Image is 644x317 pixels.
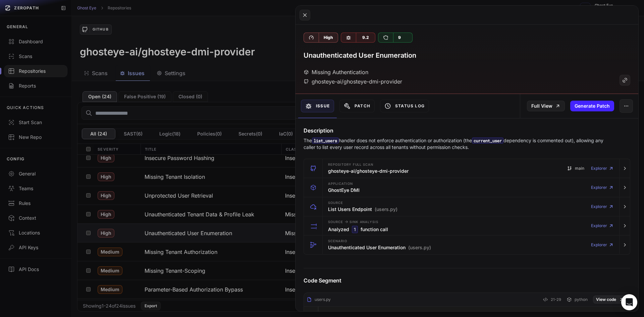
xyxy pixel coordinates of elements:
[380,100,429,112] button: Status Log
[304,197,630,216] button: Source List Users Endpoint (users.py) Explorer
[312,138,339,144] code: list_users
[307,297,331,302] div: users.py
[304,126,630,135] h4: Description
[328,219,378,224] span: Source Sink Analysis
[551,296,561,304] span: 21-29
[527,101,565,111] a: Full View
[591,181,614,194] a: Explorer
[593,296,627,304] a: View code
[408,244,431,251] span: (users.py)
[570,101,614,111] button: Generate Patch
[339,100,375,112] button: Patch
[304,159,630,178] button: Repository Full scan ghosteye-ai/ghosteye-dmi-provider main Explorer
[304,137,604,151] p: The handler does not enforce authentication or authorization (the dependency is commented out), a...
[328,226,388,233] h3: Analyzed function call
[328,201,343,205] span: Source
[344,219,348,224] span: ->
[575,166,584,171] span: main
[328,206,397,213] h3: List Users Endpoint
[328,163,373,166] span: Repository Full scan
[472,138,503,144] code: current_user
[591,238,614,252] a: Explorer
[328,168,409,174] h3: ghosteye-ai/ghosteye-dmi-provider
[328,244,431,251] h3: Unauthenticated User Enumeration
[304,77,402,86] div: ghosteye-ai/ghosteye-dmi-provider
[328,240,347,243] span: Scenario
[352,226,358,233] code: 1
[328,182,353,186] span: Application
[375,206,397,213] span: (users.py)
[591,200,614,213] a: Explorer
[304,216,630,235] button: Source -> Sink Analysis Analyzed 1 function call Explorer
[621,294,637,310] div: Open Intercom Messenger
[591,219,614,232] a: Explorer
[328,187,360,194] h3: GhostEye DMI
[304,276,630,284] h4: Code Segment
[304,178,630,197] button: Application GhostEye DMI Explorer
[304,235,630,254] button: Scenario Unauthenticated User Enumeration (users.py) Explorer
[591,162,614,175] a: Explorer
[575,297,588,302] span: python
[301,100,334,112] button: Issue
